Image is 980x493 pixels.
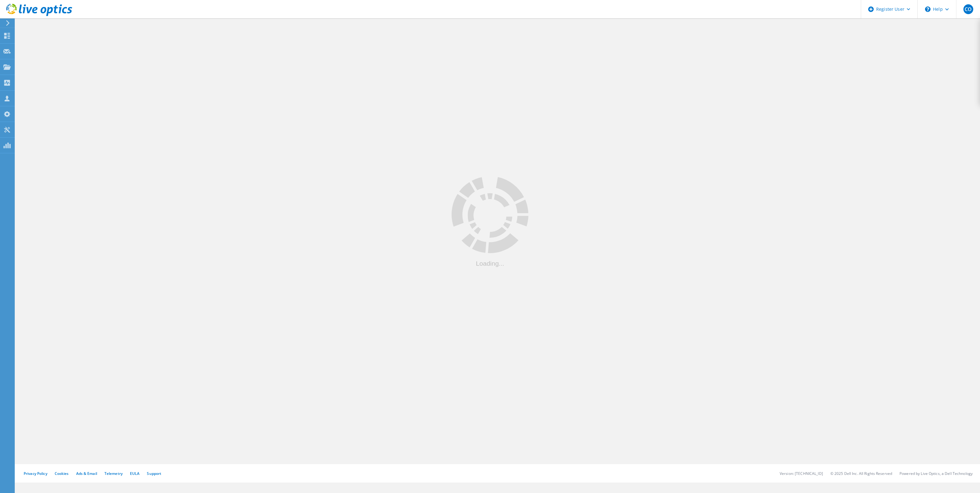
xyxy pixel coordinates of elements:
[24,471,47,476] a: Privacy Policy
[780,471,823,476] li: Version: [TECHNICAL_ID]
[830,471,892,476] li: © 2025 Dell Inc. All Rights Reserved
[147,471,161,476] a: Support
[6,13,72,17] a: Live Optics Dashboard
[900,471,973,476] li: Powered by Live Optics, a Dell Technology
[965,7,972,12] span: CO
[104,471,123,476] a: Telemetry
[452,260,528,267] div: Loading...
[130,471,139,476] a: EULA
[925,6,931,12] svg: \n
[55,471,69,476] a: Cookies
[76,471,97,476] a: Ads & Email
